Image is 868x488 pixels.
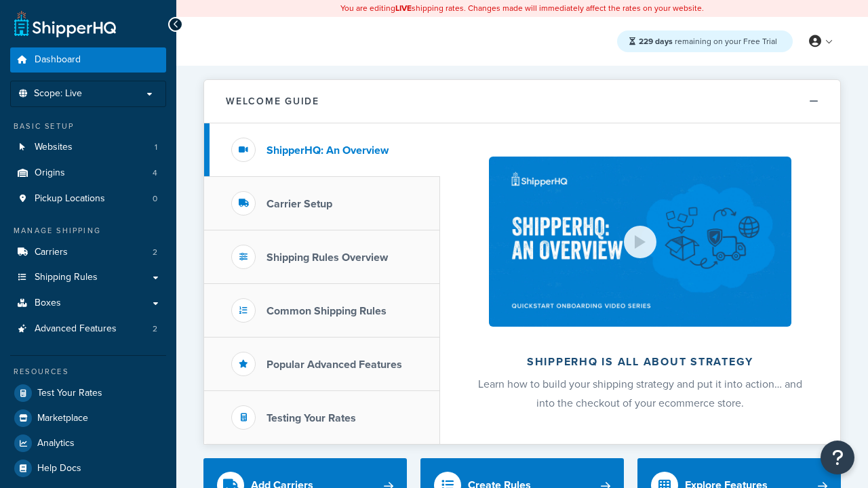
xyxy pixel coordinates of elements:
[153,193,157,205] span: 0
[267,412,356,424] h3: Testing Your Rates
[10,291,166,316] a: Boxes
[35,323,117,335] span: Advanced Features
[267,198,332,210] h3: Carrier Setup
[10,317,166,342] li: Advanced Features
[267,359,402,371] h3: Popular Advanced Features
[10,240,166,265] a: Carriers2
[10,317,166,342] a: Advanced Features2
[10,135,166,160] a: Websites1
[35,167,65,179] span: Origins
[35,142,73,153] span: Websites
[35,272,98,283] span: Shipping Rules
[226,96,319,106] h2: Welcome Guide
[10,186,166,211] li: Pickup Locations
[10,135,166,160] li: Websites
[267,305,387,317] h3: Common Shipping Rules
[34,88,82,100] span: Scope: Live
[10,121,166,132] div: Basic Setup
[10,240,166,265] li: Carriers
[395,2,412,14] b: LIVE
[267,144,389,157] h3: ShipperHQ: An Overview
[153,167,157,179] span: 4
[204,80,840,123] button: Welcome Guide
[10,161,166,186] a: Origins4
[153,323,157,335] span: 2
[639,35,777,47] span: remaining on your Free Trial
[37,463,81,474] span: Help Docs
[37,413,88,424] span: Marketplace
[35,54,81,66] span: Dashboard
[267,251,388,264] h3: Shipping Rules Overview
[478,376,802,411] span: Learn how to build your shipping strategy and put it into action… and into the checkout of your e...
[37,438,75,449] span: Analytics
[639,35,673,47] strong: 229 days
[35,298,61,309] span: Boxes
[10,47,166,73] a: Dashboard
[476,356,804,368] h2: ShipperHQ is all about strategy
[489,157,791,327] img: ShipperHQ is all about strategy
[821,441,854,474] button: Open Resource Center
[10,265,166,290] a: Shipping Rules
[10,456,166,481] a: Help Docs
[10,431,166,455] a: Analytics
[10,186,166,211] a: Pickup Locations0
[153,247,157,258] span: 2
[155,142,157,153] span: 1
[37,388,102,399] span: Test Your Rates
[35,193,105,205] span: Pickup Locations
[10,381,166,405] a: Test Your Rates
[35,247,68,258] span: Carriers
[10,406,166,430] a: Marketplace
[10,161,166,186] li: Origins
[10,366,166,378] div: Resources
[10,225,166,237] div: Manage Shipping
